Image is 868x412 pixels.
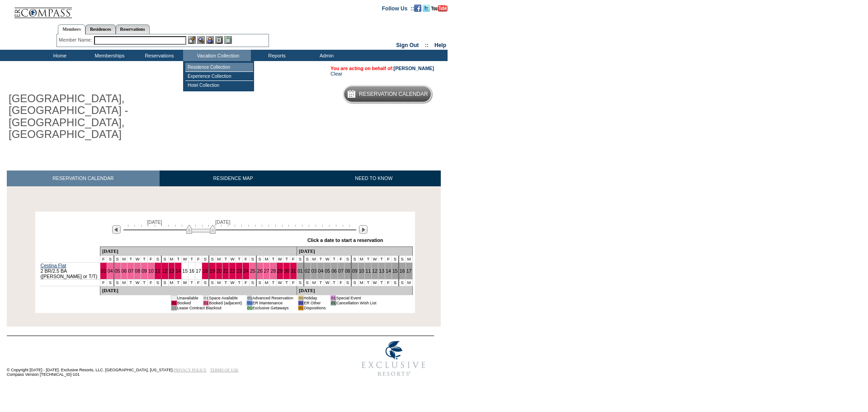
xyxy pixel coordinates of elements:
a: [PERSON_NAME] [394,66,434,71]
td: F [195,256,202,262]
td: F [243,279,250,286]
img: Next [359,225,368,234]
a: 25 [250,268,255,274]
a: 27 [264,268,269,274]
td: F [147,256,154,262]
td: Exclusive Getaways [252,305,293,310]
td: W [182,256,189,262]
a: 16 [189,268,194,274]
td: M [358,279,365,286]
td: S [161,279,168,286]
td: M [263,279,270,286]
a: 09 [142,268,147,274]
td: S [256,256,263,262]
a: 18 [203,268,208,274]
a: 15 [392,268,398,274]
td: Unavailable [177,295,198,300]
a: 04 [318,268,323,274]
a: 06 [331,268,337,274]
img: Previous [112,225,121,234]
td: Special Event [336,295,376,300]
td: 01 [203,300,208,305]
td: S [107,256,113,262]
a: 17 [406,268,412,274]
a: Become our fan on Facebook [414,5,421,10]
td: F [100,256,107,262]
a: 09 [352,268,358,274]
td: W [229,256,236,262]
div: Click a date to start a reservation [307,237,383,243]
td: T [127,279,134,286]
td: Advanced Reservation [252,295,293,300]
td: M [406,279,412,286]
td: T [365,256,372,262]
a: RESIDENCE MAP [160,170,307,186]
a: 01 [297,268,303,274]
td: S [399,279,406,286]
td: Residence Collection [185,63,253,72]
td: T [175,256,182,262]
a: 03 [311,268,317,274]
span: You are acting on behalf of: [330,66,434,71]
a: 14 [386,268,391,274]
td: S [209,256,216,262]
span: [DATE] [215,219,231,225]
h1: [GEOGRAPHIC_DATA], [GEOGRAPHIC_DATA] - [GEOGRAPHIC_DATA], [GEOGRAPHIC_DATA] [7,91,209,142]
td: S [304,279,311,286]
a: 08 [135,268,140,274]
a: Help [434,42,446,48]
td: 01 [330,300,336,305]
td: 01 [171,295,177,300]
a: 05 [325,268,330,274]
td: M [311,256,317,262]
td: Vacation Collection [183,50,251,61]
a: Follow us on Twitter [423,5,430,10]
a: Subscribe to our YouTube Channel [431,5,448,10]
a: 15 [182,268,188,274]
td: M [121,279,127,286]
td: Booked (adjacent) [209,300,242,305]
a: 31 [291,268,296,274]
td: M [121,256,127,262]
td: F [385,279,392,286]
a: 22 [230,268,235,274]
td: 01 [298,305,303,310]
td: Admin [301,50,350,61]
td: T [141,279,148,286]
a: 30 [284,268,289,274]
td: T [189,256,195,262]
td: T [236,256,243,262]
a: 03 [101,268,106,274]
td: T [141,256,148,262]
td: S [304,256,311,262]
td: M [263,256,270,262]
td: ER Other [304,300,326,305]
td: Cancellation Wish List [336,300,376,305]
a: 17 [196,268,201,274]
td: T [317,279,324,286]
td: Reservations [133,50,183,61]
td: Space Available [209,295,242,300]
td: T [222,256,229,262]
a: 10 [359,268,364,274]
a: 12 [372,268,377,274]
td: 01 [171,300,177,305]
td: Home [34,50,84,61]
a: 20 [217,268,222,274]
a: 11 [155,268,160,274]
td: W [134,256,141,262]
a: 06 [122,268,127,274]
td: S [202,279,208,286]
td: S [399,256,406,262]
td: S [249,256,256,262]
td: 01 [298,300,303,305]
td: T [283,279,290,286]
h5: Reservation Calendar [359,91,428,97]
td: T [331,279,338,286]
img: Follow us on Twitter [423,5,430,12]
td: F [290,279,297,286]
td: 01 [298,295,303,300]
td: M [358,256,365,262]
span: :: [425,42,429,48]
a: 16 [400,268,405,274]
